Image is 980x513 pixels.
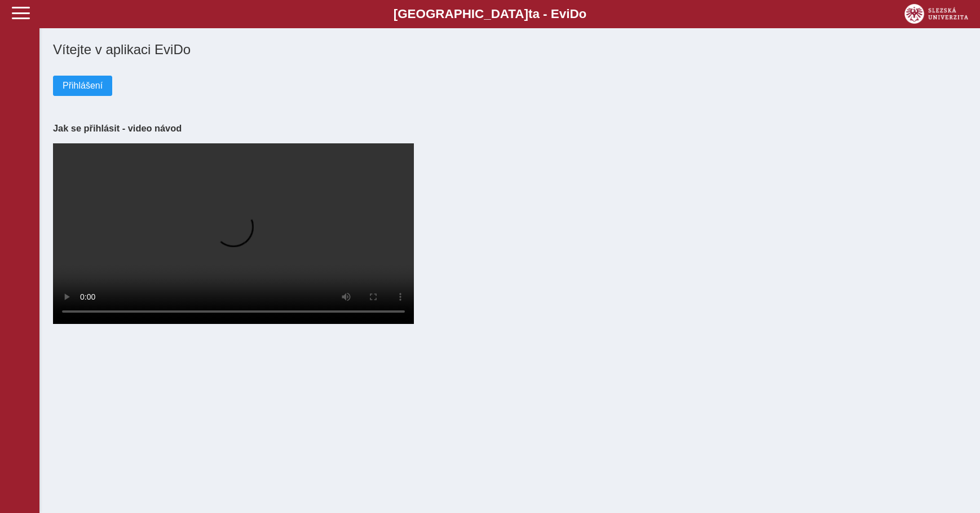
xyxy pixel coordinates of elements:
[53,76,112,96] button: Přihlášení
[579,7,587,21] span: o
[53,143,414,324] video: Your browser does not support the video tag.
[528,7,532,21] span: t
[904,4,968,24] img: logo_web_su.png
[53,42,966,58] h1: Vítejte v aplikaci EviDo
[570,7,579,21] span: D
[34,7,946,21] b: [GEOGRAPHIC_DATA] a - Evi
[63,81,103,91] span: Přihlášení
[53,123,966,134] h3: Jak se přihlásit - video návod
